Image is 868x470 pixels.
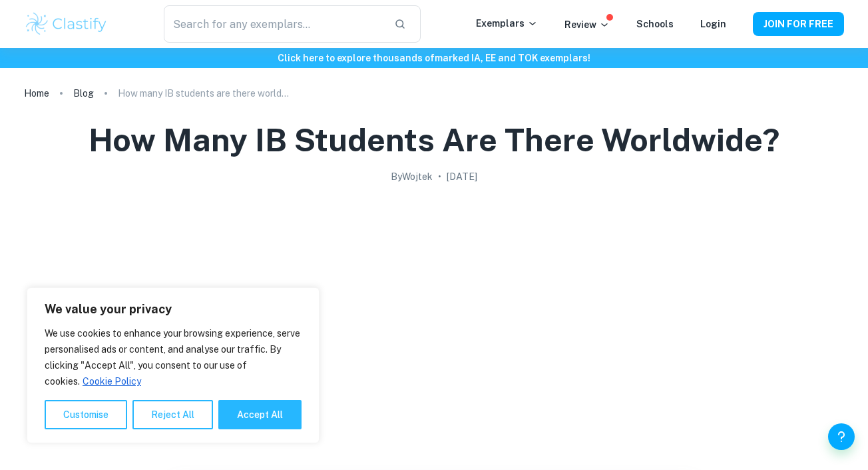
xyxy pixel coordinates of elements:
a: Home [24,84,49,103]
img: How many IB students are there worldwide? cover image [168,189,700,456]
div: We value your privacy [27,287,320,443]
p: Review [564,17,610,32]
input: Search for any exemplars... [164,5,383,43]
button: Help and Feedback [828,423,855,450]
button: Accept All [218,400,302,429]
h6: Click here to explore thousands of marked IA, EE and TOK exemplars ! [3,51,865,65]
a: Schools [636,19,674,29]
button: JOIN FOR FREE [753,12,844,36]
button: Customise [45,400,127,429]
p: • [438,169,441,184]
h2: [DATE] [447,169,477,184]
h1: How many IB students are there worldwide? [89,119,779,161]
p: We value your privacy [45,301,302,317]
p: How many IB students are there worldwide? [118,86,291,101]
p: Exemplars [476,16,538,31]
a: Blog [73,84,94,103]
a: Login [700,19,726,29]
p: We use cookies to enhance your browsing experience, serve personalised ads or content, and analys... [45,325,302,389]
button: Reject All [132,400,213,429]
a: Cookie Policy [82,375,142,387]
img: Clastify logo [24,11,108,37]
h2: By Wojtek [391,169,433,184]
